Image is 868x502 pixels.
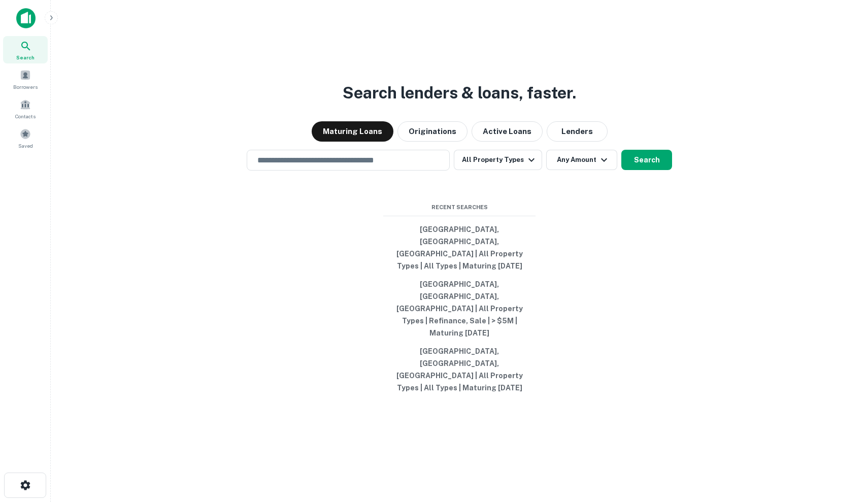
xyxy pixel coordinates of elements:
button: Any Amount [546,150,617,170]
button: [GEOGRAPHIC_DATA], [GEOGRAPHIC_DATA], [GEOGRAPHIC_DATA] | All Property Types | All Types | Maturi... [383,220,536,275]
span: Saved [18,142,33,150]
button: Maturing Loans [312,121,393,142]
button: Lenders [547,121,608,142]
a: Borrowers [3,65,48,93]
button: [GEOGRAPHIC_DATA], [GEOGRAPHIC_DATA], [GEOGRAPHIC_DATA] | All Property Types | Refinance, Sale | ... [383,275,536,342]
button: [GEOGRAPHIC_DATA], [GEOGRAPHIC_DATA], [GEOGRAPHIC_DATA] | All Property Types | All Types | Maturi... [383,342,536,397]
button: Active Loans [472,121,543,142]
a: Contacts [3,95,48,122]
span: Contacts [15,112,36,120]
h3: Search lenders & loans, faster. [343,81,576,105]
button: Search [621,150,672,170]
span: Borrowers [13,83,38,91]
button: All Property Types [454,150,542,170]
a: Saved [3,124,48,152]
button: Originations [397,121,468,142]
span: Search [16,53,35,61]
iframe: Chat Widget [817,421,868,470]
img: capitalize-icon.png [16,8,36,28]
span: Recent Searches [383,203,536,212]
a: Search [3,36,48,63]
